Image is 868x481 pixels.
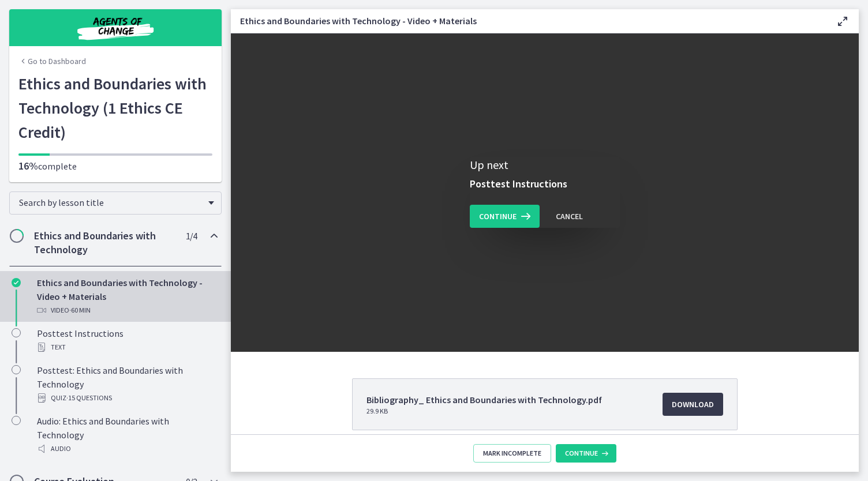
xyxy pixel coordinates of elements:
div: Audio [37,442,217,456]
span: 29.9 KB [366,407,602,416]
div: Ethics and Boundaries with Technology - Video + Materials [37,276,217,317]
span: Download [672,397,714,411]
a: Download [663,393,723,416]
h3: Ethics and Boundaries with Technology - Video + Materials [240,14,817,28]
span: · 60 min [69,303,91,317]
button: Continue [556,444,616,463]
div: Cancel [556,209,583,223]
div: Text [37,340,217,354]
h2: Ethics and Boundaries with Technology [34,229,175,257]
div: Video [37,303,217,317]
span: 1 / 4 [186,229,197,243]
span: Continue [565,449,598,458]
button: Continue [470,205,540,228]
div: Search by lesson title [9,191,222,215]
span: Continue [479,209,517,223]
span: Mark Incomplete [483,449,541,458]
div: Posttest Instructions [37,326,217,354]
button: Mark Incomplete [473,444,551,463]
p: complete [18,159,212,173]
span: Search by lesson title [19,197,203,208]
p: Up next [470,157,620,172]
button: Cancel [547,205,592,228]
div: Posttest: Ethics and Boundaries with Technology [37,363,217,405]
i: Completed [12,278,21,287]
img: Agents of Change [46,14,185,42]
div: Quiz [37,391,217,405]
div: Audio: Ethics and Boundaries with Technology [37,414,217,456]
a: Go to Dashboard [18,55,86,67]
span: 16% [18,159,38,172]
span: Bibliography_ Ethics and Boundaries with Technology.pdf [366,393,602,407]
span: · 15 Questions [66,391,112,405]
h3: Posttest Instructions [470,177,620,191]
h1: Ethics and Boundaries with Technology (1 Ethics CE Credit) [18,72,212,144]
